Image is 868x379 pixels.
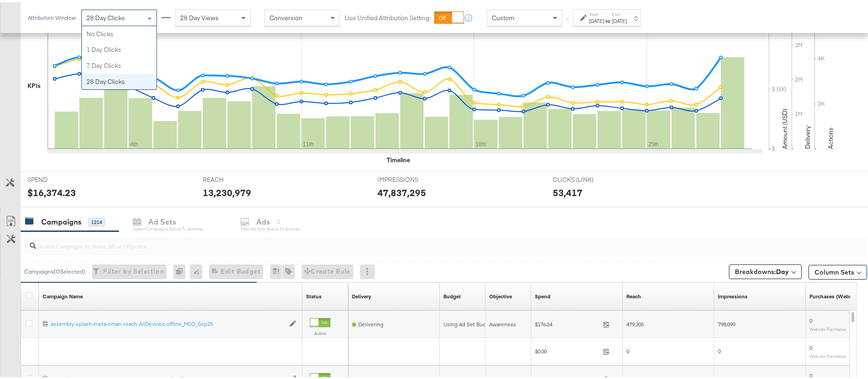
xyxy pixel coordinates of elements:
[88,216,105,224] div: 1214
[82,55,156,71] div: 7 Day Clicks
[535,319,599,325] span: $176.24
[203,173,271,182] span: REACH
[803,123,812,147] text: Delivery
[489,319,516,325] span: Awareness
[82,39,156,55] div: 1 Day Clicks
[626,319,644,325] span: 479,305
[826,125,835,147] text: Actions
[626,291,641,298] a: The number of people your ad was served to.
[626,346,629,352] span: 0
[306,291,322,298] a: Shows the current state of your Ad Campaign.
[535,291,550,298] a: The total amount spent to date.
[27,12,77,19] div: Attribution Window:
[345,11,431,20] label: Use Unified Attribution Setting:
[735,265,789,274] span: Breakdowns:
[203,184,251,197] div: 13,230,979
[443,291,461,298] div: Budget
[51,318,285,325] div: assembly-splash-meta-oman-reach-AllDevices-offline_MSO_Sep25
[377,173,446,182] span: IMPRESSIONS
[781,106,789,147] text: Amount (USD)
[443,291,461,298] a: The maximum amount you're willing to spend on your ads, on average each day or over the lifetime ...
[180,11,219,20] span: 28 Day Views
[27,173,96,182] span: SPEND
[24,265,85,274] div: Campaigns ( 0 Selected)
[492,11,514,20] span: Custom
[27,184,76,197] div: $16,374.23
[776,265,789,274] b: Day
[535,291,550,298] div: Spend
[352,291,371,298] div: Delivery
[310,328,330,334] label: Active
[270,11,302,20] span: Conversion
[604,15,612,22] strong: to
[612,15,627,22] div: [DATE]
[358,319,383,325] span: Delivering
[82,24,156,40] div: No Clicks
[535,346,599,352] span: $0.00
[27,79,41,88] div: KPIs
[553,184,582,197] div: 53,417
[809,342,812,349] span: 0
[589,9,604,15] label: Start:
[626,291,641,298] div: Reach
[809,324,846,330] sub: Website Purchases
[809,370,812,377] span: 0
[489,291,512,298] a: Your campaign's objective.
[563,16,572,19] span: ↑
[36,231,790,249] input: Search Campaigns by Name, ID or Objective
[82,71,156,87] div: 28 Day Clicks
[718,319,735,325] span: 798,099
[43,291,83,298] div: Campaign Name
[443,319,494,326] div: Using Ad Set Budget
[306,291,322,298] div: Status
[86,11,125,20] span: 28 Day Clicks
[718,291,748,298] a: The number of times your ad was served. On mobile apps an ad is counted as served the first time ...
[612,9,627,15] label: End:
[729,262,802,277] button: Breakdowns:Day
[43,291,83,298] a: Your campaign name.
[173,262,190,277] div: 0
[51,318,285,326] a: assembly-splash-meta-oman-reach-AllDevices-offline_MSO_Sep25
[718,346,721,352] span: 0
[352,291,371,298] a: Reflects the ability of your Ad Campaign to achieve delivery based on ad states, schedule and bud...
[589,15,604,22] div: [DATE]
[809,315,812,322] span: 0
[809,263,867,277] button: Column Sets
[489,291,512,298] div: Objective
[718,291,748,298] div: Impressions
[41,214,81,225] div: Campaigns
[377,184,426,197] div: 47,837,295
[809,351,846,357] sub: Website Purchases
[553,173,621,182] span: CLICKS (LINK)
[387,154,410,162] div: Timeline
